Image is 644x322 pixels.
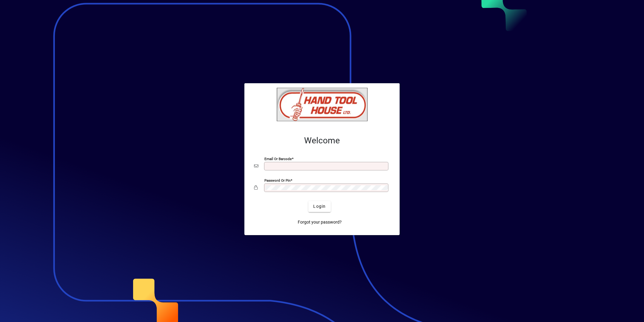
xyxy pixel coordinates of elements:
span: Login [313,203,326,210]
h2: Welcome [254,135,390,146]
mat-label: Password or Pin [264,178,290,182]
mat-label: Email or Barcode [264,156,292,161]
button: Login [308,201,330,212]
a: Forgot your password? [295,217,344,228]
span: Forgot your password? [298,219,342,225]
